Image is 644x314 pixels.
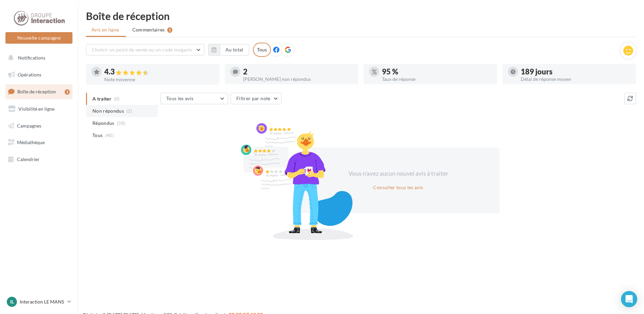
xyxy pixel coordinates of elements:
[220,44,249,55] button: Au total
[17,139,45,145] span: Médiathèque
[92,108,124,114] span: Non répondus
[4,152,74,166] a: Calendrier
[17,89,56,94] span: Boîte de réception
[621,291,637,307] div: Open Intercom Messenger
[5,295,72,308] a: IL Interaction LE MANS
[4,102,74,116] a: Visibilité en ligne
[521,68,630,75] div: 189 jours
[92,120,114,127] span: Répondus
[105,133,114,138] span: (40)
[127,108,132,114] span: (2)
[243,68,353,75] div: 2
[65,89,70,95] div: 1
[208,44,249,55] button: Au total
[160,93,228,104] button: Tous les avis
[382,68,492,75] div: 95 %
[104,77,214,82] div: Note moyenne
[4,119,74,133] a: Campagnes
[521,77,630,82] div: Délai de réponse moyen
[4,51,71,65] button: Notifications
[86,44,205,55] button: Choisir un point de vente ou un code magasin
[18,106,55,112] span: Visibilité en ligne
[18,72,41,77] span: Opérations
[5,32,72,44] button: Nouvelle campagne
[86,11,636,21] div: Boîte de réception
[117,120,125,126] span: (38)
[18,55,45,61] span: Notifications
[17,156,40,162] span: Calendrier
[92,47,192,52] span: Choisir un point de vente ou un code magasin
[92,132,103,139] span: Tous
[243,77,353,82] div: [PERSON_NAME] non répondus
[10,298,14,305] span: IL
[167,27,172,33] div: 1
[231,93,282,104] button: Filtrer par note
[104,68,214,76] div: 4.3
[370,183,426,192] button: Consulter tous les avis
[382,77,492,82] div: Taux de réponse
[340,169,456,178] div: Vous n'avez aucun nouvel avis à traiter
[253,43,271,57] div: Tous
[132,26,165,33] span: Commentaires
[20,298,65,305] p: Interaction LE MANS
[17,122,41,128] span: Campagnes
[4,135,74,150] a: Médiathèque
[4,68,74,82] a: Opérations
[4,84,74,99] a: Boîte de réception1
[166,95,194,101] span: Tous les avis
